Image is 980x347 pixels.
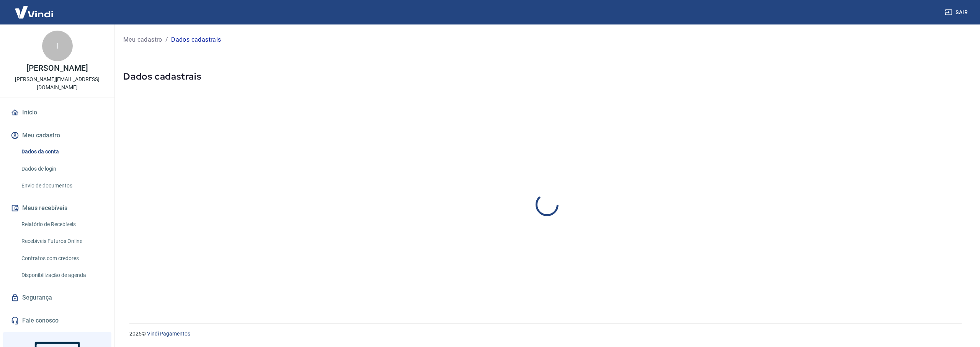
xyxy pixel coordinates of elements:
p: / [165,35,168,44]
button: Meus recebíveis [9,200,105,217]
a: Segurança [9,289,105,306]
p: [PERSON_NAME] [26,64,88,72]
a: Recebíveis Futuros Online [18,233,105,249]
a: Dados de login [18,161,105,177]
button: Sair [943,5,971,20]
a: Vindi Pagamentos [147,331,190,337]
a: Dados da conta [18,144,105,160]
a: Disponibilização de agenda [18,267,105,283]
a: Contratos com credores [18,251,105,266]
h5: Dados cadastrais [123,70,971,83]
button: Meu cadastro [9,127,105,144]
a: Fale conosco [9,312,105,329]
p: 2025 © [129,330,962,338]
a: Envio de documentos [18,178,105,194]
a: Relatório de Recebíveis [18,217,105,232]
a: Meu cadastro [123,35,162,44]
a: Início [9,104,105,121]
p: [PERSON_NAME][EMAIL_ADDRESS][DOMAIN_NAME] [6,75,108,91]
img: Vindi [9,0,59,24]
div: I [42,31,73,61]
p: Dados cadastrais [171,35,221,44]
